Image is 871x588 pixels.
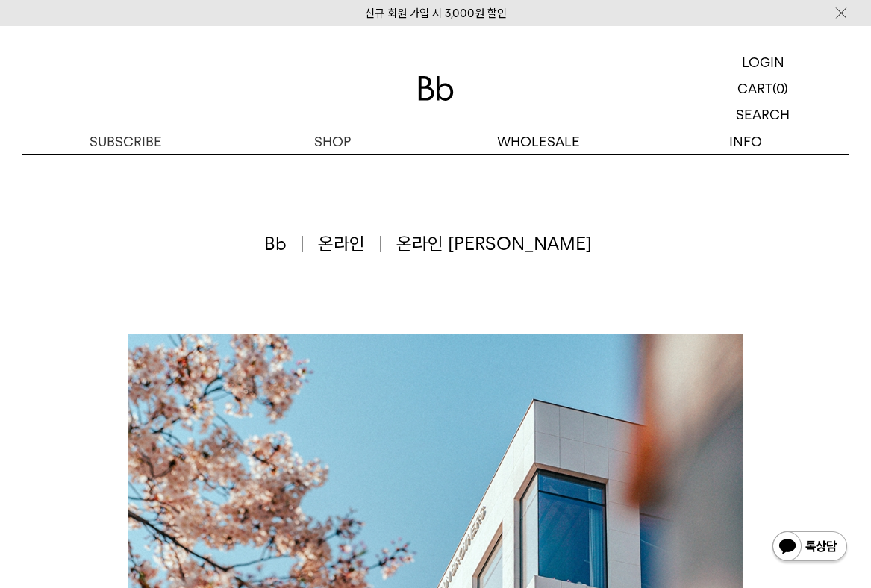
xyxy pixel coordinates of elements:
p: LOGIN [742,49,784,75]
span: 온라인 [PERSON_NAME] [396,231,592,257]
p: INFO [642,128,849,154]
a: SHOP [229,128,436,154]
img: 로고 [418,76,454,101]
span: Bb [264,231,303,257]
p: SEARCH [736,101,790,128]
p: CART [737,75,772,101]
p: (0) [772,75,788,101]
a: CART (0) [677,75,849,101]
img: 카카오톡 채널 1:1 채팅 버튼 [771,530,849,566]
p: WHOLESALE [436,128,643,154]
a: SUBSCRIBE [22,128,229,154]
a: 신규 회원 가입 시 3,000원 할인 [365,7,507,20]
a: LOGIN [677,49,849,75]
span: 온라인 [318,231,381,257]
